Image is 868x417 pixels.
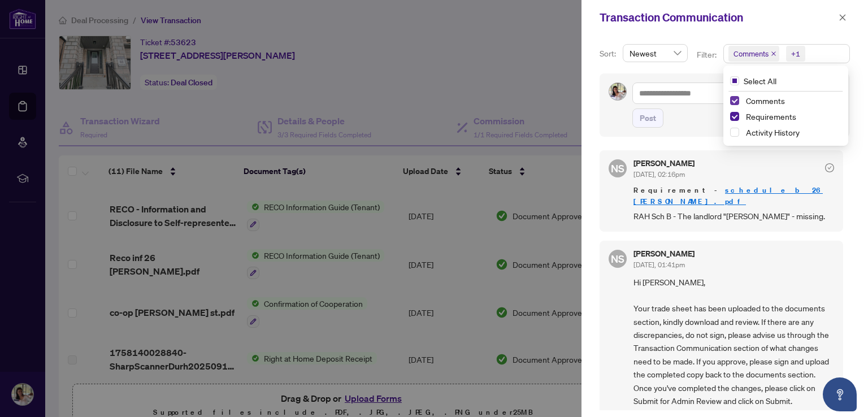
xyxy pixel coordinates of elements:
span: check-circle [825,163,834,172]
span: Comments [741,94,841,107]
span: Comments [746,95,785,106]
span: Newest [630,45,681,62]
span: Comments [734,48,769,59]
p: Sort: [600,47,618,60]
span: close [771,51,776,57]
span: [DATE], 01:41pm [633,260,685,269]
p: Filter: [697,49,718,61]
span: [DATE], 02:16pm [633,170,685,179]
span: Select Comments [730,96,739,105]
span: Select Requirements [730,112,739,121]
button: Open asap [823,377,857,411]
span: Requirement - [633,185,834,207]
span: RAH Sch B - The landlord "[PERSON_NAME]" - missing. [633,210,834,223]
div: +1 [791,48,800,59]
span: NS [611,160,624,176]
span: Activity History [746,127,800,137]
span: Select All [739,75,781,87]
h5: [PERSON_NAME] [633,250,695,258]
img: Profile Icon [609,83,626,100]
span: NS [611,251,624,267]
span: Select Activity History [730,128,739,137]
span: Requirements [741,110,841,123]
h5: [PERSON_NAME] [633,159,695,167]
span: Requirements [746,111,796,121]
div: Transaction Communication [600,9,835,26]
button: Post [632,108,663,128]
span: Comments [728,46,779,62]
a: schedule b 26 [PERSON_NAME].pdf [633,185,823,206]
span: close [839,14,847,21]
span: Activity History [741,125,841,139]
